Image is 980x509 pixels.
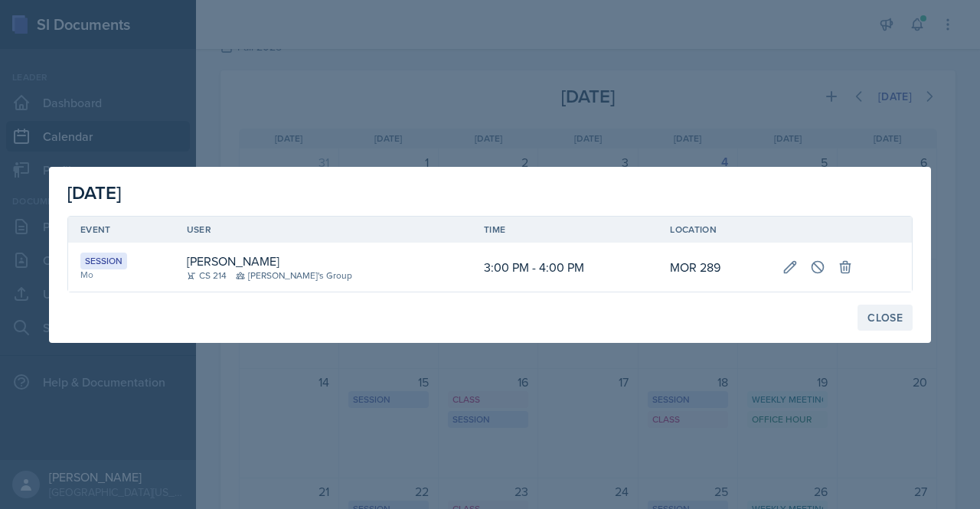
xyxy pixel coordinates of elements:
[187,269,227,282] div: CS 214
[187,252,279,270] div: [PERSON_NAME]
[472,217,658,243] th: Time
[236,269,352,282] div: [PERSON_NAME]'s Group
[658,217,769,243] th: Location
[857,305,913,331] button: Close
[658,243,769,292] td: MOR 289
[472,243,658,292] td: 3:00 PM - 4:00 PM
[175,217,472,243] th: User
[867,312,903,324] div: Close
[67,179,913,207] div: [DATE]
